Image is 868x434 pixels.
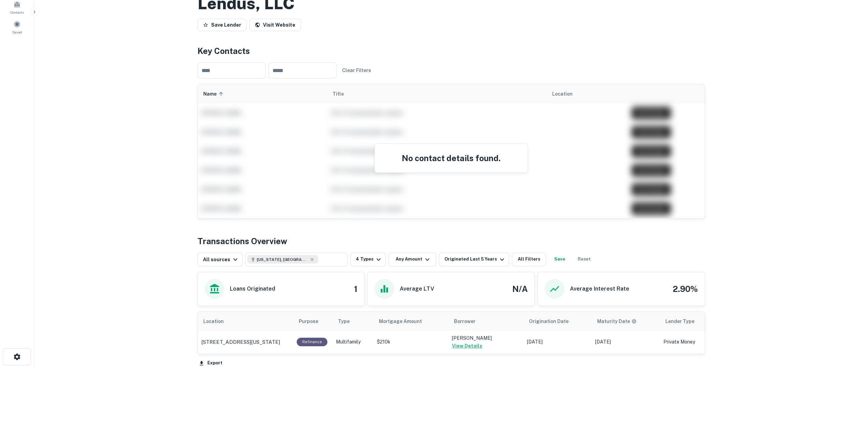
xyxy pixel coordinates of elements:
[663,338,718,346] p: Private Money
[198,84,705,218] div: scrollable content
[834,379,868,412] iframe: Chat Widget
[230,285,275,293] h6: Loans Originated
[597,318,637,325] div: Maturity dates displayed may be estimated. Please contact the lender for the most accurate maturi...
[198,312,293,331] th: Location
[333,312,373,331] th: Type
[388,253,436,266] button: Any Amount
[529,317,577,325] span: Origination Date
[439,253,509,266] button: Originated Last 5 Years
[12,29,22,35] span: Saved
[354,283,357,295] h4: 1
[595,338,657,346] p: [DATE]
[573,253,595,266] button: Reset
[592,312,660,331] th: Maturity dates displayed may be estimated. Please contact the lender for the most accurate maturi...
[197,19,247,31] button: Save Lender
[452,342,482,350] button: View Details
[512,283,528,295] h4: N/A
[660,312,721,331] th: Lender Type
[444,255,506,264] div: Originated Last 5 Years
[201,338,280,346] p: [STREET_ADDRESS][US_STATE]
[597,318,646,325] span: Maturity dates displayed may be estimated. Please contact the lender for the most accurate maturi...
[338,317,350,325] span: Type
[665,317,694,325] span: Lender Type
[297,338,327,346] div: This loan purpose was for refinancing
[377,338,445,346] p: $210k
[203,317,233,325] span: Location
[570,285,629,293] h6: Average Interest Rate
[336,338,370,346] p: Multifamily
[400,285,434,293] h6: Average LTV
[197,358,224,368] button: Export
[257,256,308,263] span: [US_STATE], [GEOGRAPHIC_DATA]
[203,255,239,264] div: All sources
[293,312,333,331] th: Purpose
[524,312,592,331] th: Origination Date
[527,338,588,346] p: [DATE]
[299,317,327,325] span: Purpose
[452,334,520,342] p: [PERSON_NAME]
[339,64,374,76] button: Clear Filters
[379,317,431,325] span: Mortgage Amount
[448,312,524,331] th: Borrower
[198,312,705,353] div: scrollable content
[201,338,290,346] a: [STREET_ADDRESS][US_STATE]
[197,235,287,247] h4: Transactions Overview
[512,253,546,266] button: All Filters
[2,18,32,36] a: Saved
[10,10,24,15] span: Contacts
[597,318,630,325] h6: Maturity Date
[249,19,301,31] a: Visit Website
[454,317,475,325] span: Borrower
[197,253,242,266] button: All sources
[549,253,571,266] button: Save your search to get updates of matches that match your search criteria.
[673,283,698,295] h4: 2.90%
[373,312,448,331] th: Mortgage Amount
[197,45,705,57] h4: Key Contacts
[350,253,386,266] button: 4 Types
[383,152,519,164] h4: No contact details found.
